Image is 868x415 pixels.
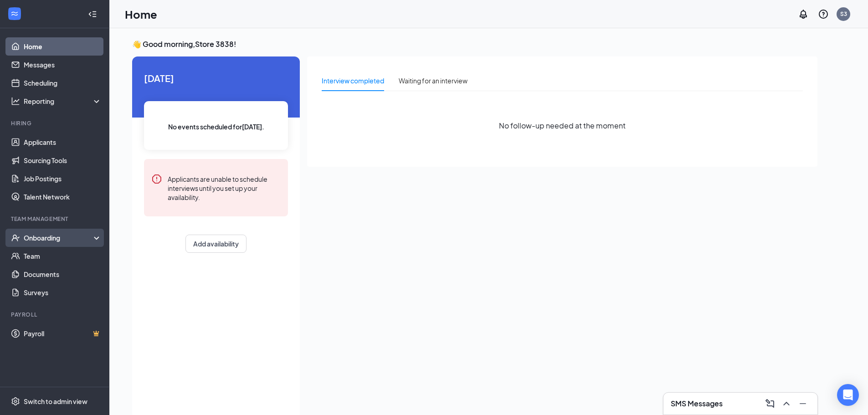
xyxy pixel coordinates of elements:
[671,399,723,409] h3: SMS Messages
[840,10,847,18] div: S3
[151,174,162,184] svg: Error
[24,247,102,265] a: Team
[24,133,102,151] a: Applicants
[24,169,102,188] a: Job Postings
[796,396,810,411] button: Minimize
[132,39,817,49] h3: 👋 Good morning, Store 3838 !
[11,119,100,127] div: Hiring
[11,397,20,406] svg: Settings
[24,265,102,283] a: Documents
[168,174,281,202] div: Applicants are unable to schedule interviews until you set up your availability.
[24,188,102,206] a: Talent Network
[144,71,288,85] span: [DATE]
[322,76,384,86] div: Interview completed
[763,396,777,411] button: ComposeMessage
[11,97,20,106] svg: Analysis
[88,10,97,19] svg: Collapse
[837,384,859,406] div: Open Intercom Messenger
[798,9,809,20] svg: Notifications
[24,233,94,242] div: Onboarding
[399,76,467,86] div: Waiting for an interview
[11,215,100,223] div: Team Management
[818,9,829,20] svg: QuestionInfo
[24,74,102,92] a: Scheduling
[779,396,794,411] button: ChevronUp
[11,311,100,318] div: Payroll
[168,122,264,132] span: No events scheduled for [DATE] .
[24,283,102,302] a: Surveys
[11,233,20,242] svg: UserCheck
[24,56,102,74] a: Messages
[125,6,157,22] h1: Home
[10,9,19,18] svg: WorkstreamLogo
[499,120,626,131] span: No follow-up needed at the moment
[24,97,102,106] div: Reporting
[797,398,808,409] svg: Minimize
[781,398,792,409] svg: ChevronUp
[24,151,102,169] a: Sourcing Tools
[24,397,87,406] div: Switch to admin view
[24,324,102,343] a: PayrollCrown
[24,37,102,56] a: Home
[765,398,776,409] svg: ComposeMessage
[185,235,247,253] button: Add availability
